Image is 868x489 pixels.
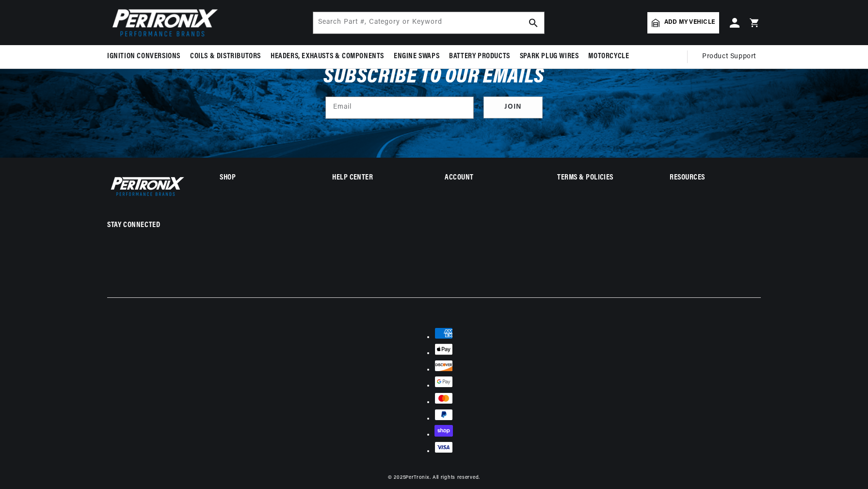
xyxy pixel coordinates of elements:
summary: Terms & policies [557,175,648,181]
span: Spark Plug Wires [520,51,579,62]
span: Headers, Exhausts & Components [271,51,384,62]
span: Add my vehicle [664,18,715,27]
a: Add my vehicle [647,12,719,33]
span: Ignition Conversions [107,51,180,62]
span: Battery Products [449,51,510,62]
summary: Resources [670,175,760,181]
p: Stay Connected [107,220,188,230]
button: search button [523,12,544,33]
summary: Ignition Conversions [107,45,185,68]
img: Pertronix [107,6,219,39]
summary: Motorcycle [583,45,634,68]
summary: Engine Swaps [389,45,444,68]
h3: Subscribe to our emails [323,68,545,86]
summary: Account [445,175,535,181]
input: Email [326,97,473,118]
button: Subscribe [483,97,543,118]
summary: Help Center [332,175,423,181]
summary: Shop [220,175,310,181]
summary: Headers, Exhausts & Components [266,45,389,68]
span: Motorcycle [588,51,629,62]
summary: Product Support [702,45,761,68]
span: Product Support [702,51,756,62]
summary: Spark Plug Wires [515,45,584,68]
span: Coils & Distributors [190,51,261,62]
summary: Coils & Distributors [185,45,266,68]
input: Search Part #, Category or Keyword [313,12,544,33]
a: PerTronix [405,475,429,480]
span: Engine Swaps [394,51,439,62]
small: All rights reserved. [433,475,480,480]
summary: Battery Products [444,45,515,68]
small: © 2025 . [388,475,431,480]
img: Pertronix [107,175,185,198]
